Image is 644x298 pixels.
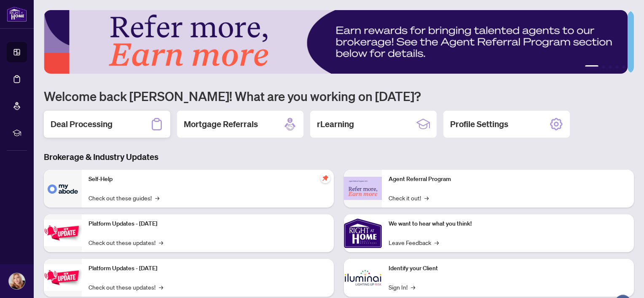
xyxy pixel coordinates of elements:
[155,193,159,202] span: →
[44,88,634,104] h1: Welcome back [PERSON_NAME]! What are you working on [DATE]?
[344,177,382,200] img: Agent Referral Program
[89,282,163,292] a: Check out these updates!→
[389,264,627,273] p: Identify your Client
[585,65,598,69] button: 1
[424,193,429,202] span: →
[184,118,258,130] h2: Mortgage Referrals
[51,118,113,130] h2: Deal Processing
[320,173,330,183] span: pushpin
[389,282,415,292] a: Sign In!→
[44,264,82,291] img: Platform Updates - July 8, 2025
[450,118,508,130] h2: Profile Settings
[610,269,636,294] button: Open asap
[89,264,327,273] p: Platform Updates - [DATE]
[609,65,612,69] button: 3
[344,214,382,252] img: We want to hear what you think!
[44,151,634,163] h3: Brokerage & Industry Updates
[89,175,327,184] p: Self-Help
[7,6,27,22] img: logo
[389,219,627,229] p: We want to hear what you think!
[389,175,627,184] p: Agent Referral Program
[411,282,415,292] span: →
[89,219,327,229] p: Platform Updates - [DATE]
[615,65,619,69] button: 4
[389,193,429,202] a: Check it out!→
[317,118,354,130] h2: rLearning
[89,238,163,247] a: Check out these updates!→
[44,170,82,208] img: Self-Help
[344,259,382,297] img: Identify your Client
[159,238,163,247] span: →
[44,220,82,246] img: Platform Updates - July 21, 2025
[602,65,605,69] button: 2
[9,273,25,289] img: Profile Icon
[159,282,163,292] span: →
[622,65,625,69] button: 5
[389,238,439,247] a: Leave Feedback→
[435,238,439,247] span: →
[89,193,159,202] a: Check out these guides!→
[44,10,628,74] img: Slide 0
